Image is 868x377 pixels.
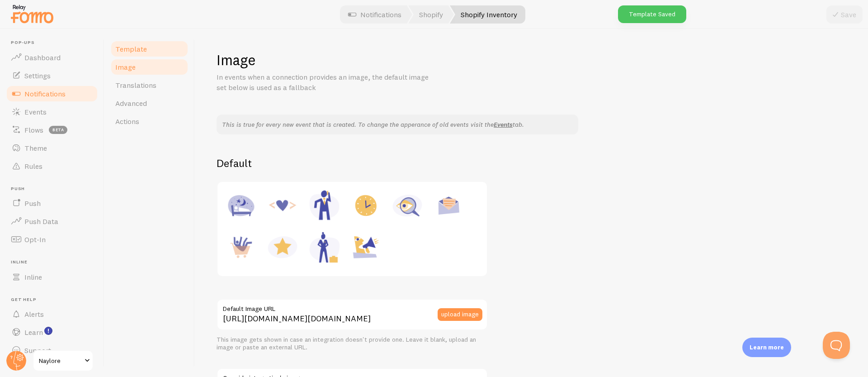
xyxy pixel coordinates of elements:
a: Template [110,40,189,58]
span: Template [115,44,147,53]
a: Inline [5,268,99,286]
span: Settings [24,71,51,80]
span: Opt-In [24,235,46,244]
img: Accommodation [224,188,258,223]
img: Inquiry [390,188,425,223]
a: Support [5,341,99,359]
span: Theme [24,143,47,153]
a: Push Data [5,212,99,230]
a: Rules [5,157,99,175]
span: Advanced [115,99,147,108]
h1: Image [217,51,846,69]
span: Push Data [24,217,58,226]
img: Rating [265,230,300,264]
a: Settings [5,67,99,85]
a: Translations [110,76,189,94]
span: Push [24,199,41,208]
a: Push [5,194,99,212]
p: Learn more [750,343,784,352]
svg: <p>Watch New Feature Tutorials!</p> [44,327,52,335]
div: Learn more [742,338,791,357]
span: Translations [115,81,156,90]
span: Alerts [24,310,44,319]
span: Inline [11,259,99,265]
img: Code [265,188,300,223]
a: Events [494,120,513,129]
div: This image gets shown in case an integration doesn't provide one. Leave it blank, upload an image... [217,336,488,352]
img: Female Executive [307,230,341,264]
a: Image [110,58,189,76]
a: Opt-In [5,230,99,248]
span: Pop-ups [11,40,99,46]
p: This is true for every new event that is created. To change the apperance of old events visit the... [222,120,573,129]
button: upload image [438,308,482,321]
a: Naylore [33,350,94,372]
a: Notifications [5,85,99,103]
span: Notifications [24,89,66,98]
a: Flows beta [5,121,99,139]
span: Image [115,62,136,72]
img: Newsletter [432,188,466,223]
img: Purchase [224,230,258,264]
a: Theme [5,139,99,157]
iframe: Help Scout Beacon - Open [823,332,850,359]
p: In events when a connection provides an image, the default image set below is used as a fallback [217,72,434,93]
span: Dashboard [24,53,61,62]
img: Male Executive [307,188,341,223]
a: Events [5,103,99,121]
img: fomo-relay-logo-orange.svg [9,2,55,25]
img: Shoutout [349,230,383,264]
span: Inline [24,272,42,282]
a: Alerts [5,305,99,323]
span: beta [49,126,67,134]
h2: Default [217,156,846,170]
span: Naylore [39,355,82,366]
a: Learn [5,323,99,341]
img: Appointment [349,188,383,223]
a: Advanced [110,94,189,112]
a: Actions [110,112,189,130]
span: Learn [24,328,43,337]
span: Actions [115,117,139,126]
span: Get Help [11,297,99,303]
span: Flows [24,125,43,134]
span: Events [24,107,47,116]
span: Support [24,346,51,355]
span: Push [11,186,99,192]
div: Template Saved [618,5,686,23]
span: Rules [24,162,42,171]
a: Dashboard [5,48,99,67]
label: Default Image URL [217,299,488,314]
